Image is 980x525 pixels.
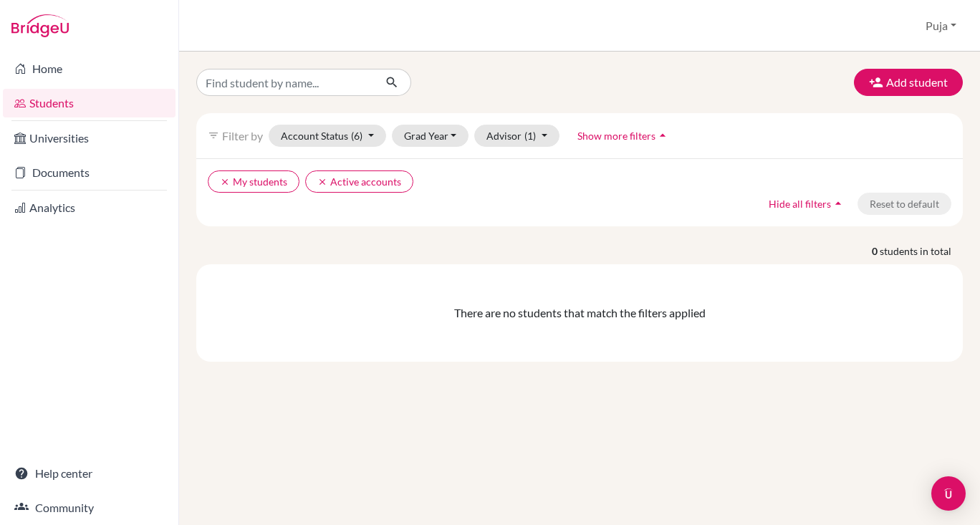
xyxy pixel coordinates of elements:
[872,244,880,259] strong: 0
[208,130,219,141] i: filter_list
[857,193,951,215] button: Reset to default
[577,130,655,142] span: Show more filters
[208,170,299,193] button: clearMy students
[305,170,413,193] button: clearActive accounts
[3,158,176,187] a: Documents
[474,125,559,147] button: Advisor(1)
[317,177,327,187] i: clear
[655,128,670,143] i: arrow_drop_up
[3,124,176,153] a: Universities
[854,69,963,96] button: Add student
[756,193,857,215] button: Hide all filtersarrow_drop_up
[222,129,263,143] span: Filter by
[919,12,963,39] button: Puja
[931,476,966,511] div: Open Intercom Messenger
[351,130,362,142] span: (6)
[220,177,230,187] i: clear
[880,244,963,259] span: students in total
[3,54,176,83] a: Home
[769,198,831,210] span: Hide all filters
[524,130,536,142] span: (1)
[269,125,386,147] button: Account Status(6)
[11,14,69,37] img: Bridge-U
[3,459,176,488] a: Help center
[565,125,682,147] button: Show more filtersarrow_drop_up
[392,125,469,147] button: Grad Year
[3,493,176,522] a: Community
[3,193,176,222] a: Analytics
[208,304,951,322] div: There are no students that match the filters applied
[831,196,845,211] i: arrow_drop_up
[3,89,176,117] a: Students
[196,69,374,96] input: Find student by name...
